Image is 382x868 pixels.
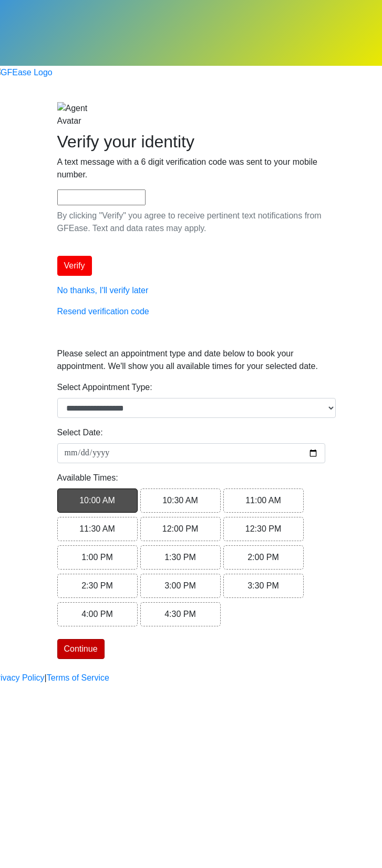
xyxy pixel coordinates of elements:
[164,581,196,590] span: 3:00 PM
[245,496,281,505] span: 11:00 AM
[81,553,113,562] span: 1:00 PM
[57,347,325,373] p: Please select an appointment type and date below to book your appointment. We'll show you all ava...
[57,132,325,152] h2: Verify your identity
[57,639,105,659] button: Continue
[57,381,152,394] label: Select Appointment Type:
[164,610,196,618] span: 4:30 PM
[81,610,113,618] span: 4:00 PM
[57,286,149,295] a: No thanks, I'll verify later
[57,472,118,484] label: Available Times:
[57,256,92,276] button: Verify
[57,426,103,439] label: Select Date:
[247,581,279,590] span: 3:30 PM
[47,672,109,684] a: Terms of Service
[162,496,198,505] span: 10:30 AM
[162,524,198,533] span: 12:00 PM
[79,524,115,533] span: 11:30 AM
[81,581,113,590] span: 2:30 PM
[164,553,196,562] span: 1:30 PM
[247,553,279,562] span: 2:00 PM
[57,307,149,316] a: Resend verification code
[245,524,281,533] span: 12:30 PM
[45,672,47,684] a: |
[79,496,115,505] span: 10:00 AM
[57,156,325,181] p: A text message with a 6 digit verification code was sent to your mobile number.
[57,209,325,235] p: By clicking "Verify" you agree to receive pertinent text notifications from GFEase. Text and data...
[57,102,89,127] img: Agent Avatar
